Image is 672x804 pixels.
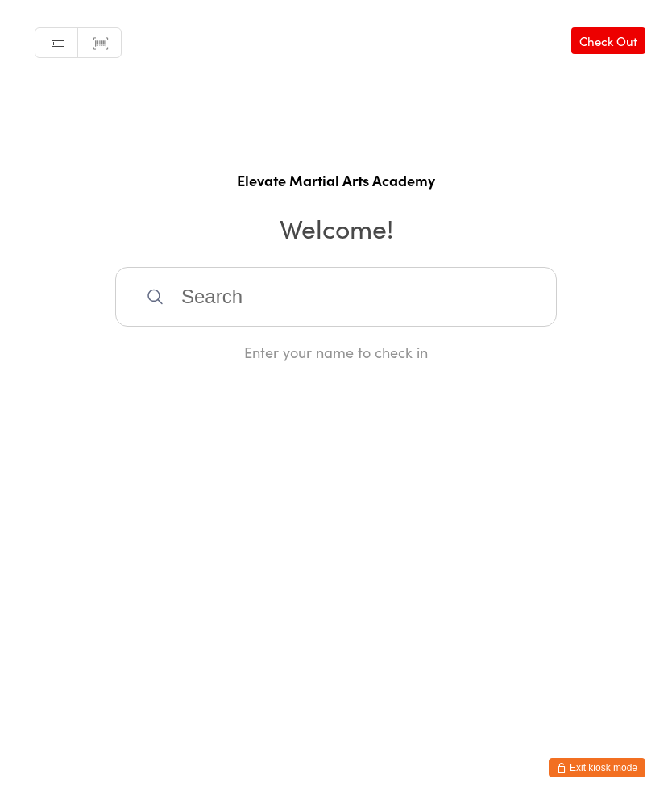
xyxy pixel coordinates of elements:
button: Exit kiosk mode [549,758,645,777]
h2: Welcome! [16,210,656,246]
a: Check Out [571,27,645,54]
input: Search [115,267,557,327]
div: Enter your name to check in [115,342,557,362]
h1: Elevate Martial Arts Academy [16,170,656,190]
